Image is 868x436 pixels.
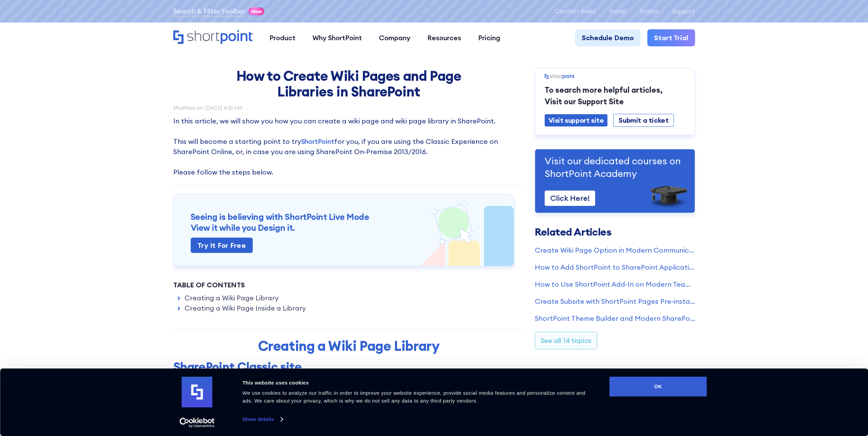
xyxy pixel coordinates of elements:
a: Start Trial [647,29,695,46]
a: See all 14 topics [535,332,598,349]
a: How to Use ShortPoint Add-In on Modern Team Sites (deprecated) [535,279,695,289]
a: Submit a ticket [613,114,674,127]
a: Show details [242,414,283,424]
div: Resources [427,33,461,43]
a: Click Here! [545,191,595,206]
button: OK [609,377,707,396]
a: Creating a Wiki Page Inside a Library [185,303,306,313]
h3: Related Articles [535,227,695,237]
p: Visit our dedicated courses on ShortPoint Academy [545,155,685,180]
div: Product [269,33,295,43]
div: Modified on: [DATE] 4:51 AM [173,105,525,110]
h2: Creating a Wiki Page Library [221,338,477,354]
h3: Seeing is believing with ShortPoint Live Mode View it while you Design it. [191,211,497,234]
div: Table of Contents [173,280,525,290]
a: Home [173,30,253,45]
a: Create Subsite with ShortPoint Pages Pre-installed & Pre-configured [535,296,695,306]
a: Search & Filter Toolbar [173,6,245,16]
div: Company [379,33,410,43]
a: Install [609,8,626,15]
a: Why ShortPoint [304,29,370,46]
a: Schedule Demo [575,29,641,46]
p: In this article, we will show you how you can create a wiki page and wiki page library in SharePo... [173,116,525,177]
a: Resources [419,29,470,46]
a: Contact Sales [555,8,595,15]
p: To search more helpful articles, Visit our Support Site [545,84,685,107]
h1: How to Create Wiki Pages and Page Libraries in SharePoint [221,68,477,100]
h3: SharePoint Classic site [173,359,525,374]
a: Product [261,29,304,46]
a: Visit support site [545,114,608,126]
a: Usercentrics Cookiebot - opens in a new window [167,418,227,428]
div: This website uses cookies [242,379,594,387]
a: Status [640,8,659,15]
iframe: Chat Widget [745,357,868,436]
span: We use cookies to analyze our traffic in order to improve your website experience, provide social... [242,390,586,404]
a: Create Wiki Page Option in Modern Communication Site Is Missing [535,245,695,255]
div: Why ShortPoint [312,33,362,43]
a: Creating a Wiki Page Library [185,293,279,303]
a: How to Add ShortPoint to SharePoint Application Pages [535,262,695,272]
a: ShortPoint [301,137,334,146]
div: Pricing [478,33,500,43]
a: ShortPoint Theme Builder and Modern SharePoint Pages [535,313,695,324]
a: Support [672,8,695,15]
a: Pricing [470,29,509,46]
a: Company [370,29,419,46]
img: logo [182,377,212,407]
a: Try it for free [191,238,253,253]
